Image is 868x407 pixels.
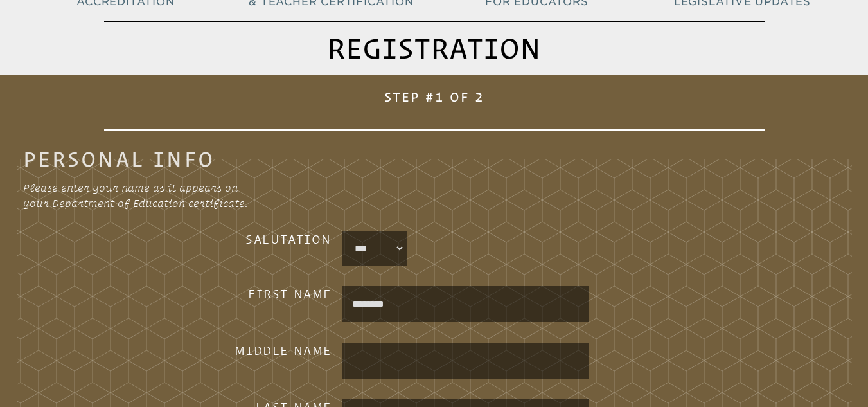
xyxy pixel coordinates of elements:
[126,286,332,302] h3: First Name
[126,231,332,247] h3: Salutation
[23,151,215,167] legend: Personal Info
[23,180,434,211] p: Please enter your name as it appears on your Department of Education certificate.
[126,343,332,358] h3: Middle Name
[104,21,765,75] h1: Registration
[344,234,405,263] select: persons_salutation
[104,80,765,131] h1: Step #1 of 2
